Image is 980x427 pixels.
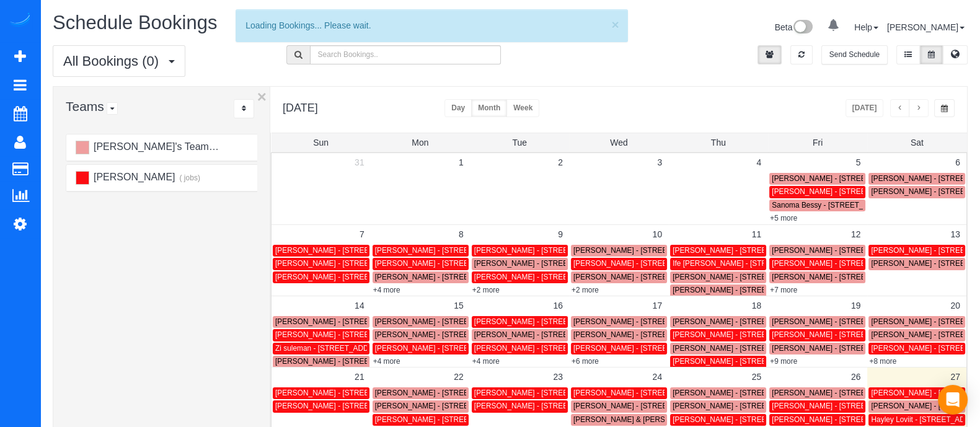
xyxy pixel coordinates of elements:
span: [PERSON_NAME] - [STREET_ADDRESS][PERSON_NAME] [474,389,675,397]
a: 19 [845,296,867,315]
button: Day [444,99,472,117]
span: [PERSON_NAME] - [STREET_ADDRESS] [673,273,813,281]
span: [PERSON_NAME] - [STREET_ADDRESS][PERSON_NAME] [673,317,873,326]
button: All Bookings (0) [53,45,185,77]
span: [PERSON_NAME] - [STREET_ADDRESS] Se, Marietta, GA 30067 [573,273,792,281]
h2: [DATE] [283,99,318,115]
a: 25 [746,368,768,386]
a: +2 more [472,286,500,294]
span: Teams [66,99,104,113]
span: Zi suleman - [STREET_ADDRESS][PERSON_NAME][PERSON_NAME] [275,344,512,353]
div: ... [234,99,254,118]
button: Send Schedule [821,45,888,64]
span: Fri [813,138,823,147]
button: × [611,18,619,31]
span: Thu [711,138,726,147]
span: [PERSON_NAME] - [STREET_ADDRESS] [772,174,912,183]
span: [PERSON_NAME] - [STREET_ADDRESS][PERSON_NAME] [275,389,476,397]
a: Help [854,22,878,32]
span: Schedule Bookings [53,12,217,33]
div: Open Intercom Messenger [938,385,968,415]
a: 13 [944,225,966,244]
a: 6 [949,153,966,172]
a: 7 [353,225,371,244]
button: Week [506,99,539,117]
span: [PERSON_NAME] - [STREET_ADDRESS] [275,402,415,410]
span: [PERSON_NAME] - [STREET_ADDRESS] [673,330,813,339]
span: Ife [PERSON_NAME] - [STREET_ADDRESS] [673,259,823,268]
span: [PERSON_NAME] - [STREET_ADDRESS] [573,246,713,255]
span: [PERSON_NAME] - [STREET_ADDRESS][PERSON_NAME] Sw, [GEOGRAPHIC_DATA] [275,259,568,268]
span: [PERSON_NAME] - [STREET_ADDRESS] [772,344,912,353]
a: 17 [646,296,668,315]
a: +4 more [472,357,500,366]
a: +6 more [572,357,599,366]
span: [PERSON_NAME] - [STREET_ADDRESS] [375,402,515,410]
span: [PERSON_NAME] - [STREET_ADDRESS][PERSON_NAME] [772,259,973,268]
a: Beta [775,22,813,32]
span: Sanoma Bessy - [STREET_ADDRESS] [772,201,901,209]
a: 31 [348,153,371,172]
span: [PERSON_NAME] - [STREET_ADDRESS] [673,357,813,366]
a: +4 more [373,357,400,366]
span: [PERSON_NAME] - [STREET_ADDRESS][PERSON_NAME] [673,286,873,294]
span: All Bookings (0) [63,53,165,69]
span: [PERSON_NAME] - [STREET_ADDRESS][PERSON_NAME] [375,317,576,326]
span: [PERSON_NAME] - [STREET_ADDRESS][PERSON_NAME] [375,389,576,397]
a: 14 [348,296,371,315]
a: +2 more [572,286,599,294]
span: [PERSON_NAME] - [STREET_ADDRESS][PERSON_NAME] [772,389,973,397]
a: 2 [552,153,569,172]
span: [PERSON_NAME] - [STREET_ADDRESS] [375,330,515,339]
span: [PERSON_NAME]'s Team [92,141,208,152]
span: [PERSON_NAME] - [STREET_ADDRESS] [673,402,813,410]
small: ( jobs) [178,174,200,182]
img: New interface [792,20,813,36]
button: × [257,89,267,105]
span: [PERSON_NAME] - [STREET_ADDRESS] [474,344,614,353]
a: 22 [448,368,470,386]
span: [PERSON_NAME] - [STREET_ADDRESS][PERSON_NAME] [375,415,576,424]
span: [PERSON_NAME] - [STREET_ADDRESS] [474,317,614,326]
a: 18 [746,296,768,315]
span: Wed [610,138,628,147]
a: 10 [646,225,668,244]
a: Automaid Logo [7,12,32,30]
a: 21 [348,368,371,386]
span: [PERSON_NAME] - [STREET_ADDRESS] [772,246,912,255]
a: 9 [552,225,569,244]
span: [PERSON_NAME] - [STREET_ADDRESS] [275,246,415,255]
input: Search Bookings.. [310,45,501,64]
span: [PERSON_NAME] - [STREET_ADDRESS] [573,317,713,326]
a: 8 [452,225,470,244]
span: Mon [412,138,428,147]
span: [PERSON_NAME] - [STREET_ADDRESS] [772,187,912,196]
span: [PERSON_NAME] - [STREET_ADDRESS][PERSON_NAME] [474,259,675,268]
a: 4 [750,153,767,172]
span: [PERSON_NAME] - [STREET_ADDRESS] [772,415,912,424]
a: 3 [651,153,668,172]
span: [PERSON_NAME] - [STREET_ADDRESS] [573,259,713,268]
a: 11 [746,225,768,244]
a: 16 [547,296,569,315]
i: Sort Teams [242,105,246,112]
span: [PERSON_NAME] - [STREET_ADDRESS] [275,273,415,281]
span: [PERSON_NAME] - [STREET_ADDRESS][PERSON_NAME][PERSON_NAME] [375,259,637,268]
span: Sat [911,138,924,147]
a: 1 [452,153,470,172]
span: [PERSON_NAME] - [STREET_ADDRESS] [474,330,614,339]
span: [PERSON_NAME] - [STREET_ADDRESS] [474,273,614,281]
span: [PERSON_NAME] - [STREET_ADDRESS][PERSON_NAME] [673,344,873,353]
span: [PERSON_NAME] - [STREET_ADDRESS], [GEOGRAPHIC_DATA], [GEOGRAPHIC_DATA] 30078 [375,246,699,255]
a: 24 [646,368,668,386]
span: [PERSON_NAME] - [STREET_ADDRESS][PERSON_NAME] [275,317,476,326]
a: +9 more [770,357,797,366]
span: [PERSON_NAME] - [STREET_ADDRESS] [573,389,713,397]
span: [PERSON_NAME] - [STREET_ADDRESS] [573,344,713,353]
span: Sun [313,138,329,147]
span: [PERSON_NAME] - [STREET_ADDRESS] [673,246,813,255]
span: [PERSON_NAME] - [STREET_ADDRESS] [474,402,614,410]
a: +4 more [373,286,400,294]
span: [PERSON_NAME] - [STREET_ADDRESS] [573,402,713,410]
a: 23 [547,368,569,386]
